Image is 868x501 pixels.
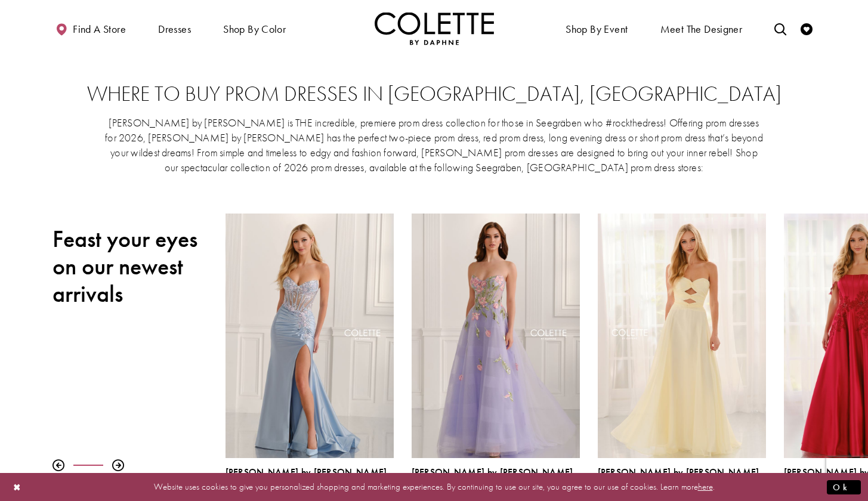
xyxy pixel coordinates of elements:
a: Visit Colette by Daphne Style No. CL6113 Page [598,214,766,458]
h2: Feast your eyes on our newest arrivals [52,225,208,308]
div: Colette by Daphne Style No. CL6103 [412,467,580,492]
div: Colette by Daphne Style No. CL6105 [226,467,394,492]
h2: Where to buy prom dresses in [GEOGRAPHIC_DATA], [GEOGRAPHIC_DATA] [76,82,792,106]
div: Colette by Daphne Style No. CL6103 [403,205,589,501]
p: Website uses cookies to give you personalized shopping and marketing experiences. By continuing t... [86,479,782,495]
div: Colette by Daphne Style No. CL6113 [598,467,766,492]
a: Visit Colette by Daphne Style No. CL6105 Page [226,214,394,458]
div: Colette by Daphne Style No. CL6105 [217,205,403,501]
button: Close Dialog [7,477,27,497]
span: [PERSON_NAME] by [PERSON_NAME] [598,466,759,478]
a: Visit Colette by Daphne Style No. CL6103 Page [412,214,580,458]
div: Colette by Daphne Style No. CL6113 [589,205,775,501]
span: [PERSON_NAME] by [PERSON_NAME] [412,466,573,478]
p: [PERSON_NAME] by [PERSON_NAME] is THE incredible, premiere prom dress collection for those in See... [105,115,764,175]
span: [PERSON_NAME] by [PERSON_NAME] [226,466,387,478]
button: Submit Dialog [827,480,861,494]
a: here [698,481,713,493]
